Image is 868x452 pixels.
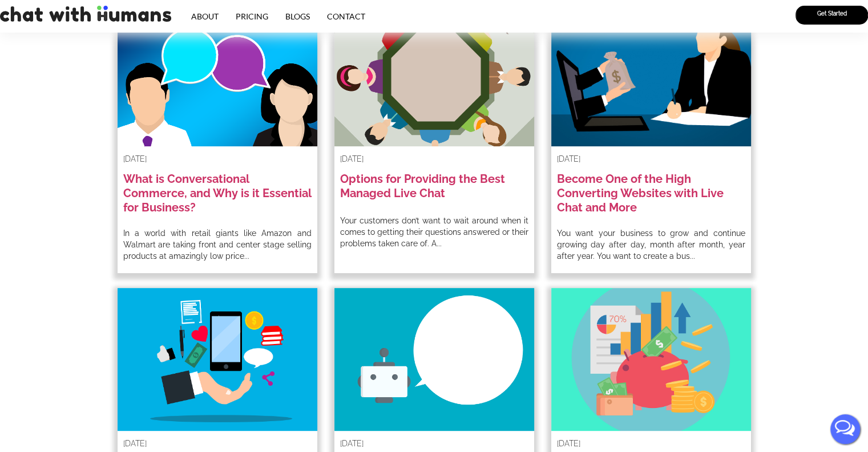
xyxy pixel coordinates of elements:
[551,3,751,146] img: high-converting-websites-boost-sales.png
[557,227,745,262] p: You want your business to grow and continue growing day after day, month after month, year after ...
[334,3,534,146] img: call-center-chat-support.png
[118,431,317,451] div: [DATE]
[551,288,751,431] img: managing-business-finances.png
[796,6,868,25] a: Get Started
[822,406,868,452] button: Live Chat
[318,6,374,27] a: Contact
[227,6,277,27] a: Pricing
[277,6,318,27] a: Blogs
[551,146,751,166] div: [DATE]
[340,215,528,249] p: Your customers don’t want to wait around when it comes to getting their questions answered or the...
[340,172,505,200] a: Options for Providing the Best Managed Live Chat
[334,288,534,431] img: chatbot-communication.png
[334,146,534,166] div: [DATE]
[123,172,311,214] a: What is Conversational Commerce, and Why is it Essential for Business?
[334,431,534,451] div: [DATE]
[551,431,751,451] div: [DATE]
[123,227,312,262] p: In a world with retail giants like Amazon and Walmart are taking front and center stage selling p...
[557,172,724,214] a: Become One of the High Converting Websites with Live Chat and More
[118,146,317,166] div: [DATE]
[183,6,227,27] a: About
[118,3,317,146] img: conversational-commerce.png
[118,288,317,431] img: customer-engagement.png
